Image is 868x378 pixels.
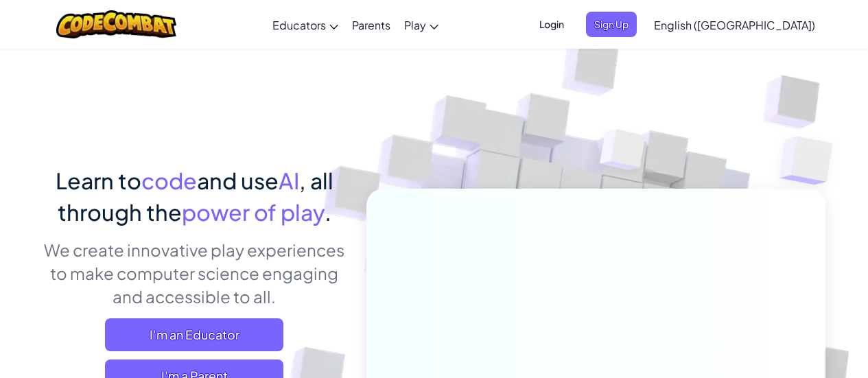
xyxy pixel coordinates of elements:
[404,18,426,32] span: Play
[574,102,672,204] img: Overlap cubes
[197,167,279,194] span: and use
[43,238,346,308] p: We create innovative play experiences to make computer science engaging and accessible to all.
[345,6,397,43] a: Parents
[397,6,445,43] a: Play
[266,6,345,43] a: Educators
[654,18,815,32] span: English ([GEOGRAPHIC_DATA])
[56,167,141,194] span: Learn to
[141,167,197,194] span: code
[279,167,299,194] span: AI
[56,10,176,38] img: CodeCombat logo
[647,6,822,43] a: English ([GEOGRAPHIC_DATA])
[272,18,326,32] span: Educators
[105,318,283,351] a: I'm an Educator
[531,12,572,37] button: Login
[325,198,331,226] span: .
[182,198,325,226] span: power of play
[586,12,637,37] button: Sign Up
